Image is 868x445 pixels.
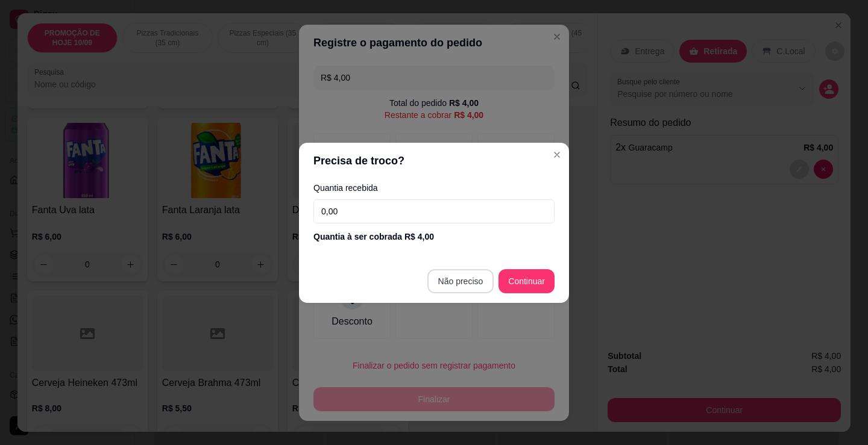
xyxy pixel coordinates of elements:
[498,269,555,293] button: Continuar
[427,269,494,293] button: Não preciso
[299,143,569,179] header: Precisa de troco?
[313,184,555,192] label: Quantia recebida
[547,145,567,164] button: Close
[313,231,555,243] div: Quantia à ser cobrada R$ 4,00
